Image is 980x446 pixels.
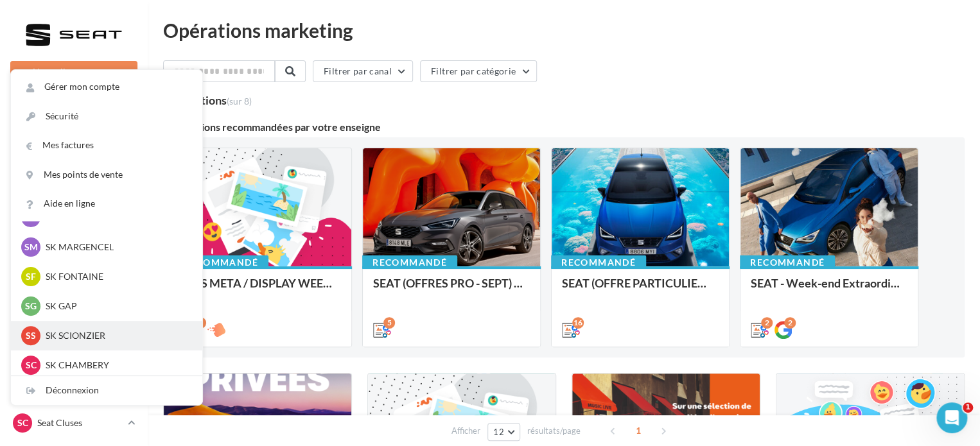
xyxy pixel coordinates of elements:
a: PLV et print personnalisable [8,326,140,364]
span: SC [26,359,37,372]
span: résultats/page [527,425,581,437]
button: Filtrer par catégorie [420,60,537,82]
span: SF [26,270,36,283]
a: Contacts [8,230,140,257]
button: Nouvelle campagne [10,61,137,83]
span: (sur 8) [227,96,252,107]
div: Recommandé [551,255,646,270]
a: Boîte de réception2 [8,133,140,161]
a: Sécurité [11,102,202,131]
div: 2 [784,317,796,329]
div: opérations [171,94,252,106]
span: SG [25,300,37,313]
div: Déconnexion [11,376,202,405]
iframe: Intercom live chat [936,402,967,433]
span: SC [17,416,28,429]
a: Calendrier [8,294,140,321]
span: SM [24,241,38,253]
p: Seat Cluses [37,416,123,429]
a: Visibilité en ligne [8,166,140,193]
a: Mes points de vente [11,160,202,189]
a: SC Seat Cluses [10,411,137,435]
div: Recommandé [173,255,268,270]
div: SEAT - Week-end Extraordinaire (JPO) - GENERIQUE SEPT / OCTOBRE [751,277,907,302]
div: ADS META / DISPLAY WEEK-END Extraordinaire (JPO) Septembre 2025 [184,277,341,302]
a: Gérer mon compte [11,73,202,101]
span: SS [26,329,36,342]
div: 5 [383,317,395,329]
div: Recommandé [740,255,835,270]
span: 12 [493,427,504,437]
a: Campagnes [8,198,140,225]
span: 1 [963,402,973,413]
a: Campagnes DataOnDemand [8,368,140,406]
p: SK CHAMBERY [46,359,187,372]
a: Opérations [8,101,140,128]
button: 12 [487,423,520,441]
span: 1 [628,420,649,441]
div: 4 opérations recommandées par votre enseigne [163,122,965,132]
a: Aide en ligne [11,189,202,218]
p: SK SCIONZIER [46,329,187,342]
a: Mes factures [11,131,202,160]
div: SEAT (OFFRE PARTICULIER - SEPT) - SOCIAL MEDIA [562,277,719,302]
div: 2 [761,317,773,329]
div: Recommandé [362,255,457,270]
p: SK GAP [46,300,187,313]
div: 7 [163,92,252,107]
a: Médiathèque [8,262,140,289]
button: Filtrer par canal [313,60,413,82]
div: SEAT (OFFRES PRO - SEPT) - SOCIAL MEDIA [373,277,530,302]
p: SK MARGENCEL [46,241,187,253]
span: Afficher [451,425,480,437]
div: 16 [572,317,584,329]
div: Opérations marketing [163,21,965,40]
p: SK FONTAINE [46,270,187,283]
